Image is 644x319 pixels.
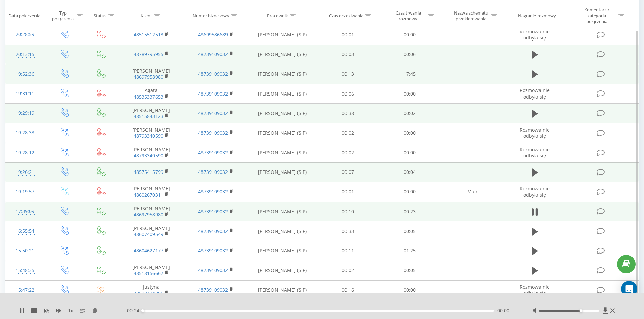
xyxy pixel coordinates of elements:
[134,152,163,159] a: 48793340590
[248,162,317,182] td: [PERSON_NAME] (SIP)
[248,280,317,300] td: [PERSON_NAME] (SIP)
[379,84,441,104] td: 00:00
[317,182,379,202] td: 00:01
[119,104,183,123] td: [PERSON_NAME]
[520,146,550,159] span: Rozmowa nie odbyła się
[134,270,163,276] a: 48518156667
[379,241,441,261] td: 01:25
[577,7,617,24] div: Komentarz / kategoria połączenia
[119,280,183,300] td: Justyna
[134,169,163,175] a: 48575415799
[12,48,38,61] div: 20:13:15
[12,107,38,120] div: 19:29:19
[317,45,379,64] td: 00:03
[317,143,379,162] td: 00:02
[198,247,228,254] a: 48739109032
[379,221,441,241] td: 00:05
[198,188,228,195] a: 48739109032
[379,202,441,221] td: 00:23
[198,110,228,116] a: 48739109032
[248,143,317,162] td: [PERSON_NAME] (SIP)
[520,284,550,296] span: Rozmowa nie odbyła się
[12,224,38,238] div: 16:55:54
[379,261,441,280] td: 00:05
[518,13,556,19] div: Nagranie rozmowy
[248,25,317,45] td: [PERSON_NAME] (SIP)
[317,84,379,104] td: 00:06
[317,25,379,45] td: 00:01
[12,264,38,277] div: 15:48:35
[379,123,441,143] td: 00:00
[317,202,379,221] td: 00:10
[317,64,379,84] td: 00:13
[198,149,228,156] a: 48739109032
[119,143,183,162] td: [PERSON_NAME]
[12,68,38,81] div: 19:52:36
[141,13,152,19] div: Klient
[119,261,183,280] td: [PERSON_NAME]
[379,104,441,123] td: 00:02
[134,231,163,237] a: 48607409549
[12,87,38,100] div: 19:31:11
[141,309,144,312] div: Accessibility label
[12,28,38,41] div: 20:28:59
[520,185,550,198] span: Rozmowa nie odbyła się
[198,31,228,38] a: 48699586689
[248,241,317,261] td: [PERSON_NAME] (SIP)
[379,162,441,182] td: 00:04
[198,267,228,273] a: 48739109032
[134,192,163,198] a: 48602670311
[198,208,228,215] a: 48739109032
[379,280,441,300] td: 00:00
[317,162,379,182] td: 00:07
[12,126,38,139] div: 19:28:33
[379,64,441,84] td: 17:45
[379,143,441,162] td: 00:00
[580,309,582,312] div: Accessibility label
[12,146,38,159] div: 19:28:12
[317,261,379,280] td: 00:02
[125,307,143,314] span: - 00:24
[68,307,73,314] span: 1 x
[198,228,228,234] a: 48739109032
[317,280,379,300] td: 00:16
[134,94,163,100] a: 48535337653
[248,261,317,280] td: [PERSON_NAME] (SIP)
[440,182,505,202] td: Main
[134,74,163,80] a: 48697958980
[198,51,228,57] a: 48739109032
[621,281,637,297] div: Open Intercom Messenger
[520,127,550,139] span: Rozmowa nie odbyła się
[198,130,228,136] a: 48739109032
[119,64,183,84] td: [PERSON_NAME]
[317,221,379,241] td: 00:33
[8,13,40,19] div: Data połączenia
[390,10,426,21] div: Czas trwania rozmowy
[94,13,106,19] div: Status
[51,10,75,21] div: Typ połączenia
[134,51,163,57] a: 48789795955
[12,166,38,179] div: 19:26:21
[248,104,317,123] td: [PERSON_NAME] (SIP)
[119,221,183,241] td: [PERSON_NAME]
[520,87,550,100] span: Rozmowa nie odbyła się
[12,284,38,297] div: 15:47:22
[134,247,163,254] a: 48604627177
[198,169,228,175] a: 48739109032
[497,307,509,314] span: 00:00
[119,202,183,221] td: [PERSON_NAME]
[317,104,379,123] td: 00:38
[134,113,163,119] a: 48515843123
[317,241,379,261] td: 00:11
[119,123,183,143] td: [PERSON_NAME]
[329,13,363,19] div: Czas oczekiwania
[12,205,38,218] div: 17:39:09
[267,13,288,19] div: Pracownik
[12,185,38,198] div: 19:19:57
[248,123,317,143] td: [PERSON_NAME] (SIP)
[12,244,38,258] div: 15:50:21
[198,287,228,293] a: 48739109032
[248,84,317,104] td: [PERSON_NAME] (SIP)
[379,182,441,202] td: 00:00
[248,45,317,64] td: [PERSON_NAME] (SIP)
